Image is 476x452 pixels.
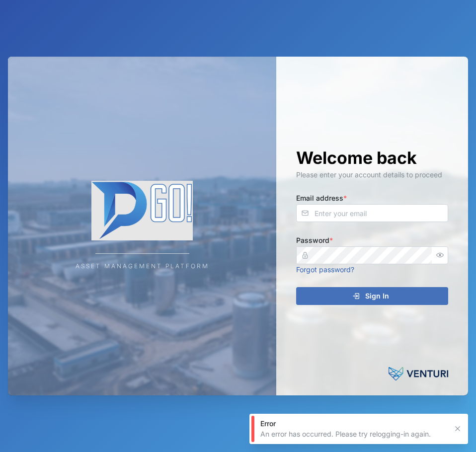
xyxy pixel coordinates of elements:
[365,288,389,304] span: Sign In
[43,181,241,240] img: Company Logo
[260,429,447,439] div: An error has occurred. Please try relogging-in again.
[296,204,448,222] input: Enter your email
[296,265,354,274] a: Forgot password?
[296,169,448,180] div: Please enter your account details to proceed
[296,287,448,305] button: Sign In
[260,419,447,429] div: Error
[296,147,448,169] h1: Welcome back
[296,193,347,204] label: Email address
[296,235,333,246] label: Password
[389,364,448,383] img: Powered by: Venturi
[76,262,209,271] div: Asset Management Platform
